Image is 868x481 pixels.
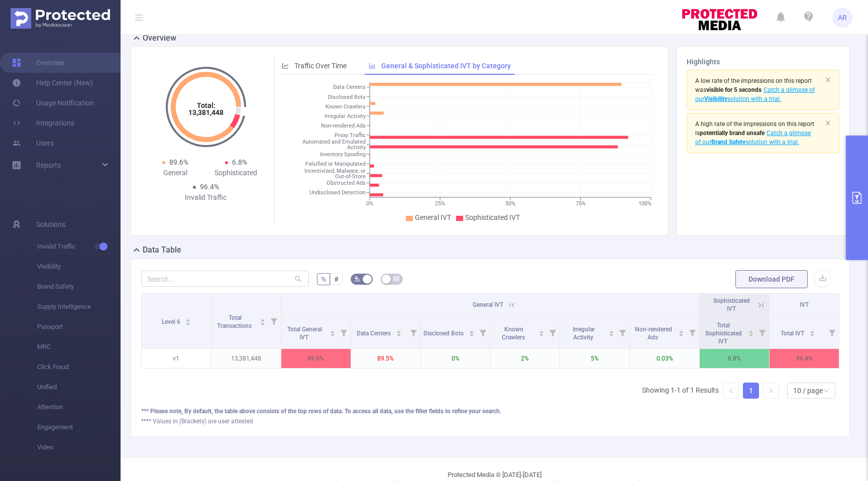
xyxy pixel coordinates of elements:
[281,349,351,368] p: 89.6%
[328,94,366,100] tspan: Disclosed Bots
[723,383,739,399] li: Previous Page
[781,330,806,337] span: Total IVT
[169,158,188,166] span: 89.6%
[706,86,762,93] b: visible for 5 seconds
[36,161,61,169] span: Reports
[396,329,402,335] div: Sort
[357,330,392,337] span: Data Centers
[735,270,808,288] button: Download PDF
[713,297,750,312] span: Sophisticated IVT
[141,407,839,416] div: *** Please note, By default, the table above consists of the top rows of data. To access all data...
[615,316,629,348] i: Filter menu
[763,383,779,399] li: Next Page
[12,133,54,153] a: Users
[546,316,560,348] i: Filter menu
[337,316,351,348] i: Filter menu
[748,329,754,332] i: icon: caret-up
[823,388,829,395] i: icon: down
[539,332,545,335] i: icon: caret-down
[825,117,831,129] button: icon: close
[200,183,219,191] span: 96.4%
[141,271,309,287] input: Search...
[196,101,215,109] tspan: Total:
[469,332,474,335] i: icon: caret-down
[748,332,754,335] i: icon: caret-down
[435,200,445,207] tspan: 25%
[423,330,465,337] span: Disclosed Bots
[800,301,809,308] span: IVT
[37,297,121,317] span: Supply Intelligence
[406,316,420,348] i: Filter menu
[396,332,402,335] i: icon: caret-down
[576,200,586,207] tspan: 75%
[695,121,814,128] span: A high rate of the impressions on this report
[206,168,267,178] div: Sophisticated
[700,349,769,368] p: 6.8%
[825,316,839,348] i: Filter menu
[232,158,247,166] span: 6.8%
[12,93,94,113] a: Usage Notification
[705,322,742,345] span: Total Sophisticated IVT
[211,349,281,368] p: 13,381,448
[608,329,614,335] div: Sort
[141,417,839,426] div: **** Values in (Brackets) are user attested
[700,130,765,137] b: potentially brand unsafe
[825,120,831,126] i: icon: close
[476,316,490,348] i: Filter menu
[635,326,672,341] span: Non-rendered Ads
[679,329,684,332] i: icon: caret-up
[12,113,74,133] a: Integrations
[37,357,121,377] span: Click Fraud
[381,62,511,70] span: General & Sophisticated IVT by Category
[320,151,366,158] tspan: Inventory Spoofing
[396,329,402,332] i: icon: caret-up
[354,276,360,282] i: icon: bg-colors
[321,275,326,283] span: %
[330,332,335,335] i: icon: caret-down
[217,314,253,329] span: Total Transactions
[335,173,366,180] tspan: Out-of-Store
[351,349,420,368] p: 89.5%
[679,332,684,335] i: icon: caret-down
[12,73,93,93] a: Help Center (New)
[642,383,719,399] li: Showing 1-1 of 1 Results
[473,301,503,308] span: General IVT
[309,190,366,196] tspan: Undisclosed Detection
[415,213,451,221] span: General IVT
[502,326,526,341] span: Known Crawlers
[333,84,366,91] tspan: Data Centers
[37,236,121,257] span: Invalid Traffic
[695,77,812,84] span: A low rate of the impressions on this report
[728,388,734,394] i: icon: left
[560,349,629,368] p: 5%
[638,200,652,207] tspan: 100%
[142,349,211,368] p: v1
[505,200,515,207] tspan: 50%
[695,86,762,93] span: was
[305,161,366,167] tspan: Falsified or Manipulated
[330,329,335,332] i: icon: caret-up
[838,8,847,28] span: AR
[678,329,684,335] div: Sort
[175,192,236,203] div: Invalid Traffic
[825,74,831,85] button: icon: close
[695,130,765,137] span: is
[334,275,339,283] span: #
[768,388,774,394] i: icon: right
[743,383,759,399] li: 1
[162,318,182,325] span: Level 6
[325,103,366,110] tspan: Known Crawlers
[809,332,815,335] i: icon: caret-down
[369,62,376,69] i: icon: bar-chart
[304,168,366,174] tspan: Incentivized, Malware, or
[321,123,366,129] tspan: Non-rendered Ads
[393,276,399,282] i: icon: table
[36,155,61,175] a: Reports
[185,317,191,320] i: icon: caret-up
[539,329,545,332] i: icon: caret-up
[366,200,373,207] tspan: 0%
[11,8,110,29] img: Protected Media
[743,383,758,398] a: 1
[809,329,815,332] i: icon: caret-up
[143,244,181,256] h2: Data Table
